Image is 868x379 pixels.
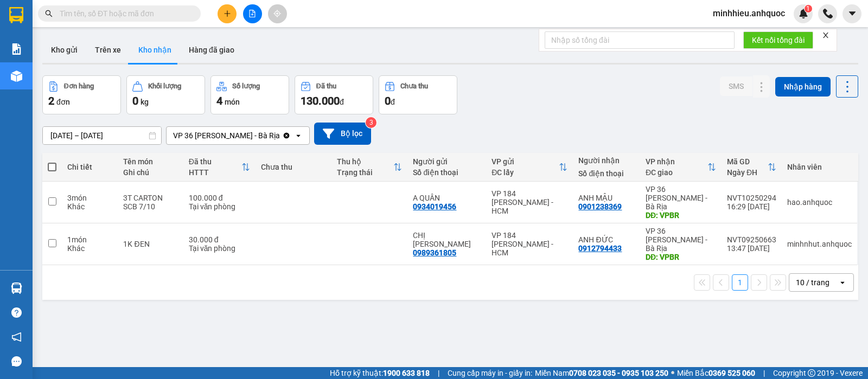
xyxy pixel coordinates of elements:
div: Đã thu [189,157,242,166]
span: Kết nối tổng đài [752,34,805,46]
div: Mã GD [727,157,768,166]
th: Toggle SortBy [640,153,722,182]
div: Người gửi [413,157,481,166]
sup: 1 [805,5,812,12]
th: Toggle SortBy [183,153,256,182]
div: 30.000 đ [189,235,251,244]
button: Đơn hàng2đơn [42,75,121,114]
div: 1 món [67,235,112,244]
div: 1K ĐEN [123,240,177,248]
button: Kho nhận [130,37,180,63]
span: search [45,10,53,17]
div: Ngày ĐH [727,168,768,177]
button: Nhập hàng [775,77,831,97]
input: Selected VP 36 Lê Thành Duy - Bà Rịa. [281,130,282,141]
button: SMS [720,76,752,96]
div: 100.000 đ [189,194,251,202]
span: 1 [806,5,810,12]
div: VP gửi [492,157,559,166]
img: warehouse-icon [11,70,22,82]
button: Đã thu130.000đ [295,75,373,114]
button: Chưa thu0đ [379,75,457,114]
th: Toggle SortBy [331,153,407,182]
span: | [763,367,765,379]
img: icon-new-feature [799,9,808,18]
div: Tại văn phòng [189,244,251,253]
svg: open [838,278,847,287]
th: Toggle SortBy [486,153,573,182]
div: 0901238369 [578,202,622,211]
div: Tại văn phòng [189,202,251,211]
div: VP nhận [646,157,707,166]
div: Người nhận [578,156,634,165]
span: plus [224,10,231,17]
div: 16:29 [DATE] [727,202,776,211]
span: kg [141,98,149,106]
div: 0934019456 [413,202,456,211]
span: caret-down [847,9,857,18]
span: Hỗ trợ kỹ thuật: [330,367,430,379]
span: file-add [248,10,256,17]
button: aim [268,4,287,23]
div: 3 món [67,194,112,202]
span: 0 [385,94,391,107]
strong: 1900 633 818 [383,369,430,377]
span: 130.000 [301,94,340,107]
div: Đã thu [316,82,336,90]
div: 3T CARTON [123,194,177,202]
div: HTTT [189,168,242,177]
svg: open [294,131,303,140]
button: Bộ lọc [314,123,371,145]
span: copyright [808,369,815,377]
input: Nhập số tổng đài [545,31,735,49]
button: Kho gửi [42,37,86,63]
span: món [225,98,240,106]
div: Số lượng [232,82,260,90]
span: đ [340,98,344,106]
div: hao.anhquoc [787,198,852,207]
button: Khối lượng0kg [126,75,205,114]
span: aim [273,10,281,17]
span: 2 [48,94,54,107]
button: 1 [732,274,748,291]
button: caret-down [843,4,861,23]
button: Trên xe [86,37,130,63]
div: Tên món [123,157,177,166]
div: Chi tiết [67,163,112,171]
div: 0989361805 [413,248,456,257]
input: Select a date range. [43,127,161,144]
span: message [11,356,22,367]
span: close [822,31,829,39]
div: Khối lượng [148,82,181,90]
span: notification [11,332,22,342]
div: A QUÂN [413,194,481,202]
span: minhhieu.anhquoc [704,7,794,20]
div: CHỊ HUYỀN [413,231,481,248]
div: Đơn hàng [64,82,94,90]
div: 10 / trang [796,277,829,288]
div: ANH ĐỨC [578,235,634,244]
div: VP 36 [PERSON_NAME] - Bà Rịa [646,227,716,253]
span: Cung cấp máy in - giấy in: [448,367,532,379]
input: Tìm tên, số ĐT hoặc mã đơn [60,8,188,20]
span: | [438,367,439,379]
div: Ghi chú [123,168,177,177]
div: Số điện thoại [413,168,481,177]
strong: 0369 525 060 [709,369,755,377]
button: Hàng đã giao [180,37,243,63]
div: VP 184 [PERSON_NAME] - HCM [492,231,567,257]
div: Trạng thái [337,168,393,177]
div: NVT10250294 [727,194,776,202]
button: Kết nối tổng đài [743,31,813,49]
div: Khác [67,244,112,253]
span: đ [391,98,395,106]
div: Thu hộ [337,157,393,166]
div: DĐ: VPBR [646,253,716,261]
div: Số điện thoại [578,169,634,178]
div: 13:47 [DATE] [727,244,776,253]
div: 0912794433 [578,244,622,253]
img: solution-icon [11,43,22,55]
div: Nhân viên [787,163,852,171]
img: warehouse-icon [11,282,22,294]
span: question-circle [11,307,22,318]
